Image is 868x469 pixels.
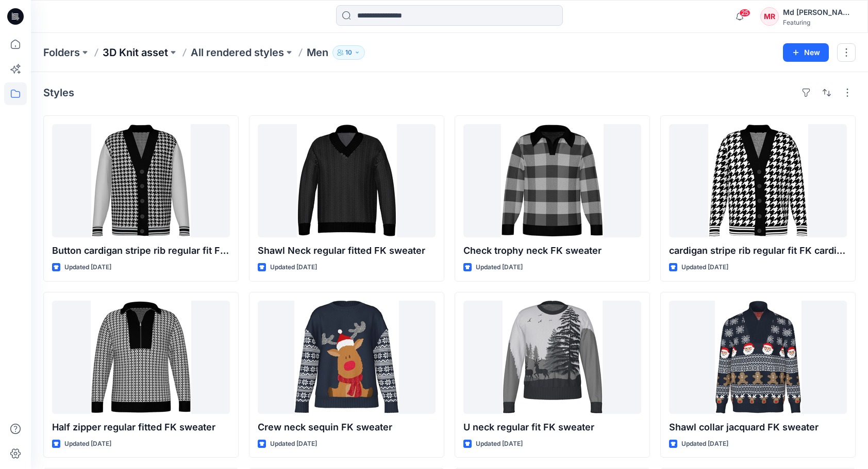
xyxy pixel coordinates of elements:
a: 3D Knit asset [103,45,168,60]
p: cardigan stripe rib regular fit FK cardigan [669,244,847,258]
p: Updated [DATE] [476,439,523,449]
div: MR [760,7,779,26]
p: Crew neck sequin FK sweater [258,420,436,435]
button: New [783,43,829,62]
p: Men [307,45,328,60]
p: Updated [DATE] [270,262,317,273]
a: Check trophy neck FK sweater [463,124,641,237]
a: Shawl Neck regular fitted FK sweater [258,124,436,237]
h4: Styles [43,86,74,99]
p: Updated [DATE] [64,262,111,273]
p: Shawl Neck regular fitted FK sweater [258,244,436,258]
p: 10 [345,47,352,58]
a: Button cardigan stripe rib regular fit FK cardigan [52,124,230,237]
a: cardigan stripe rib regular fit FK cardigan [669,124,847,237]
a: Folders [43,45,80,60]
p: Shawl collar jacquard FK sweater [669,420,847,435]
p: Updated [DATE] [476,262,523,273]
p: Half zipper regular fitted FK sweater [52,420,230,435]
a: Shawl collar jacquard FK sweater [669,301,847,414]
p: Updated [DATE] [681,439,728,449]
a: Crew neck sequin FK sweater [258,301,436,414]
span: 25 [739,9,750,17]
a: Half zipper regular fitted FK sweater [52,301,230,414]
p: Updated [DATE] [64,439,111,449]
p: Updated [DATE] [270,439,317,449]
div: Featuring [783,19,855,26]
p: Updated [DATE] [681,262,728,273]
a: U neck regular fit FK sweater [463,301,641,414]
p: Check trophy neck FK sweater [463,244,641,258]
div: Md [PERSON_NAME][DEMOGRAPHIC_DATA] [783,6,855,19]
p: Button cardigan stripe rib regular fit FK cardigan [52,244,230,258]
button: 10 [332,45,365,60]
p: U neck regular fit FK sweater [463,420,641,435]
a: All rendered styles [191,45,284,60]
